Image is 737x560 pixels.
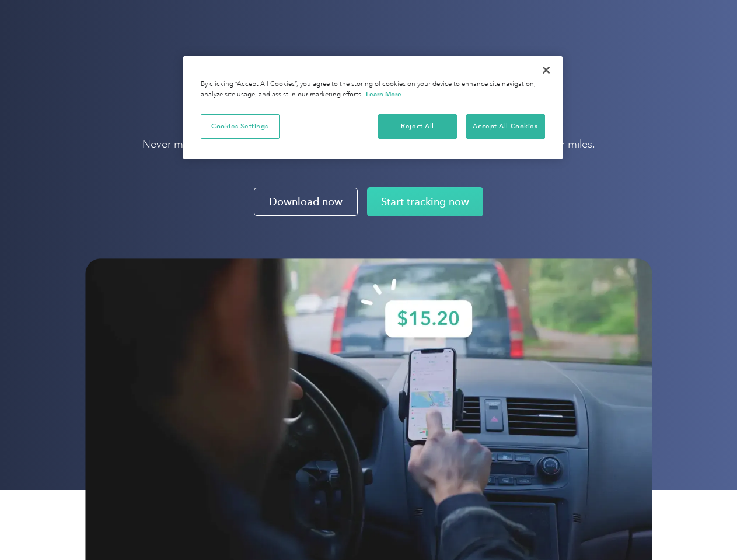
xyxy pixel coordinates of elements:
[201,114,280,139] button: Cookies Settings
[142,93,595,126] h1: Automatic mileage tracker
[183,56,563,159] div: Cookie banner
[533,57,559,83] button: Close
[254,188,357,216] a: Download now
[183,56,563,159] div: Privacy
[142,137,595,151] p: Never miss a mile with the Everlance mileage tracker app. Set it, forget it and track all your mi...
[201,79,545,100] div: By clicking “Accept All Cookies”, you agree to the storing of cookies on your device to enhance s...
[366,90,401,98] a: More information about your privacy, opens in a new tab
[378,114,457,139] button: Reject All
[367,187,483,216] a: Start tracking now
[466,114,545,139] button: Accept All Cookies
